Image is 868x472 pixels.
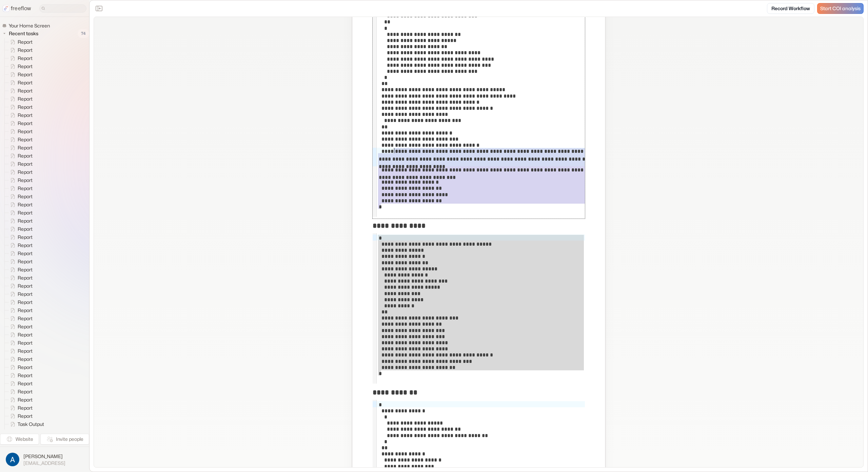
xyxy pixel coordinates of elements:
[16,71,35,78] span: Report
[820,6,861,12] span: Start COI analysis
[5,266,35,274] a: Report
[16,299,35,306] span: Report
[5,306,35,314] a: Report
[16,161,35,167] span: Report
[16,340,35,346] span: Report
[5,70,35,79] a: Report
[5,282,35,290] a: Report
[16,136,35,143] span: Report
[5,290,35,298] a: Report
[5,192,35,201] a: Report
[16,185,35,192] span: Report
[16,209,35,216] span: Report
[78,29,89,38] span: 74
[767,3,814,14] a: Record Workflow
[94,3,104,14] button: Close the sidebar
[16,283,35,289] span: Report
[5,127,35,136] a: Report
[5,95,35,103] a: Report
[16,87,35,94] span: Report
[5,144,35,152] a: Report
[5,62,35,70] a: Report
[16,266,35,273] span: Report
[16,242,35,249] span: Report
[5,176,35,184] a: Report
[5,184,35,192] a: Report
[2,29,41,38] button: Recent tasks
[16,413,35,419] span: Report
[16,218,35,224] span: Report
[5,103,35,111] a: Report
[5,209,35,217] a: Report
[16,55,35,62] span: Report
[16,169,35,176] span: Report
[5,331,35,339] a: Report
[16,372,35,379] span: Report
[7,22,52,29] span: Your Home Screen
[5,258,35,266] a: Report
[16,348,35,354] span: Report
[16,396,35,403] span: Report
[16,356,35,363] span: Report
[16,421,46,428] span: Task Output
[16,307,35,314] span: Report
[5,298,35,306] a: Report
[16,128,35,135] span: Report
[16,201,35,208] span: Report
[5,119,35,127] a: Report
[16,380,35,387] span: Report
[5,428,47,436] a: Task Output
[5,355,35,363] a: Report
[5,111,35,119] a: Report
[16,364,35,371] span: Report
[40,434,89,445] button: Invite people
[16,47,35,54] span: Report
[23,453,65,460] span: [PERSON_NAME]
[16,39,35,45] span: Report
[3,4,31,13] a: freeflow
[6,453,19,466] img: profile
[16,331,35,338] span: Report
[5,404,35,412] a: Report
[5,339,35,347] a: Report
[7,30,40,37] span: Recent tasks
[5,46,35,54] a: Report
[5,347,35,355] a: Report
[16,234,35,241] span: Report
[817,3,864,14] a: Start COI analysis
[5,249,35,258] a: Report
[5,54,35,62] a: Report
[16,193,35,200] span: Report
[16,112,35,119] span: Report
[2,22,53,29] a: Your Home Screen
[16,291,35,297] span: Report
[5,79,35,87] a: Report
[5,152,35,160] a: Report
[5,87,35,95] a: Report
[5,420,47,428] a: Task Output
[23,460,65,466] span: [EMAIL_ADDRESS]
[16,120,35,127] span: Report
[4,451,85,468] button: [PERSON_NAME][EMAIL_ADDRESS]
[5,379,35,388] a: Report
[5,241,35,249] a: Report
[16,152,35,159] span: Report
[5,168,35,176] a: Report
[16,274,35,281] span: Report
[16,315,35,322] span: Report
[5,38,35,46] a: Report
[5,412,35,420] a: Report
[16,104,35,110] span: Report
[16,79,35,86] span: Report
[16,177,35,184] span: Report
[16,258,35,265] span: Report
[16,144,35,151] span: Report
[5,233,35,241] a: Report
[5,136,35,144] a: Report
[16,429,46,436] span: Task Output
[16,63,35,70] span: Report
[5,217,35,225] a: Report
[16,323,35,330] span: Report
[5,363,35,371] a: Report
[16,226,35,232] span: Report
